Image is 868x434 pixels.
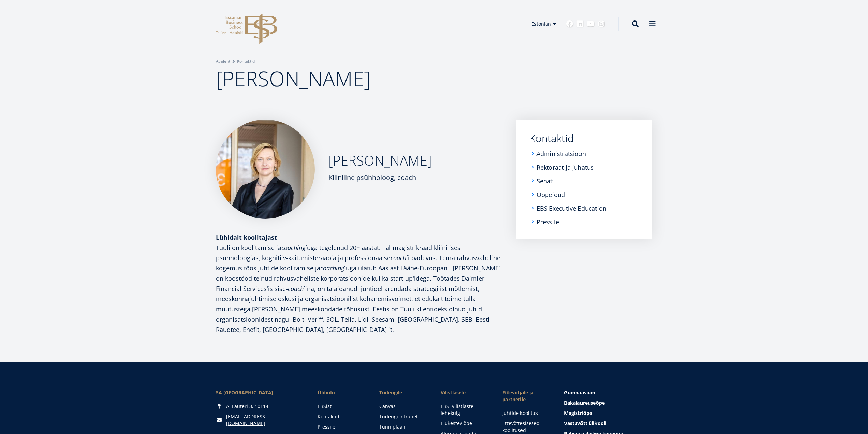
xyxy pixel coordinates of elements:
a: Kontaktid [530,133,639,143]
a: EBSist [318,403,366,410]
a: Youtube [587,20,594,27]
a: Kontaktid [318,413,366,420]
span: Üldinfo [318,389,366,396]
a: Tunniplaan [379,423,427,430]
h2: [PERSON_NAME] [328,152,432,169]
span: Ettevõtjale ja partnerile [502,389,550,403]
a: EBS Executive Education [536,205,606,212]
a: Senat [536,178,553,184]
a: Tudengi intranet [379,413,427,420]
a: Tudengile [379,389,427,396]
div: Kliiniline psühholoog, coach [328,172,432,183]
a: Elukestev õpe [441,420,489,427]
span: Vilistlasele [441,389,489,396]
a: Administratsioon [536,150,586,157]
span: Gümnaasium [564,389,595,396]
a: [EMAIL_ADDRESS][DOMAIN_NAME] [226,413,304,427]
div: SA [GEOGRAPHIC_DATA] [216,389,304,396]
a: Rektoraat ja juhatus [536,164,594,171]
a: Pressile [318,423,366,430]
p: Tuuli on koolitamise ja ´uga tegelenud 20+ aastat. Tal magistrikraad kliinilises psühholoogias, k... [216,242,502,335]
span: Magistriõpe [564,410,592,416]
img: Tuuli Junolainen [216,120,315,219]
a: Magistriõpe [564,410,652,417]
a: EBSi vilistlaste lehekülg [441,403,489,417]
a: Pressile [536,219,559,225]
a: Avaleht [216,58,230,65]
span: [PERSON_NAME] [216,65,370,93]
em: coaching [281,243,305,252]
em: coach [288,284,304,293]
span: Bakalaureuseõpe [564,400,605,406]
a: Gümnaasium [564,389,652,396]
div: A. Lauteri 3, 10114 [216,403,304,410]
a: Bakalaureuseõpe [564,400,652,406]
span: Vastuvõtt ülikooli [564,420,606,426]
a: Ettevõttesisesed koolitused [502,420,550,434]
a: Canvas [379,403,427,410]
div: Lühidalt koolitajast [216,232,502,242]
em: coaching [320,264,344,272]
a: Linkedin [576,20,583,27]
a: Juhtide koolitus [502,410,550,417]
a: Õppejõud [536,191,565,198]
a: Vastuvõtt ülikooli [564,420,652,427]
a: Instagram [598,20,605,27]
a: Facebook [566,20,573,27]
em: coach [391,254,406,262]
a: Kontaktid [237,58,255,65]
